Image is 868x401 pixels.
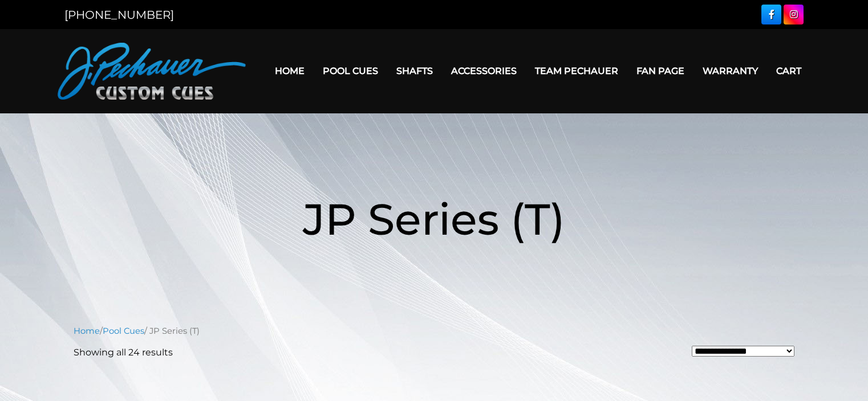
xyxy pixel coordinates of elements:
a: Warranty [693,56,767,85]
nav: Breadcrumb [74,325,794,337]
a: Pool Cues [103,326,144,336]
p: Showing all 24 results [74,346,173,359]
select: Shop order [692,346,794,357]
a: Accessories [442,56,526,85]
a: Home [74,326,100,336]
a: Cart [767,56,810,85]
a: Home [266,56,314,85]
a: Team Pechauer [526,56,627,85]
span: JP Series (T) [303,193,565,245]
img: Pechauer Custom Cues [58,43,246,100]
a: Fan Page [627,56,693,85]
a: [PHONE_NUMBER] [64,8,174,22]
a: Shafts [387,56,442,85]
a: Pool Cues [314,56,387,85]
